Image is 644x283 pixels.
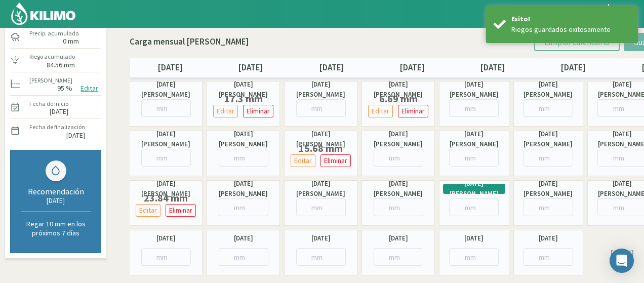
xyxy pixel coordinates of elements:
[139,205,157,216] p: Editar
[217,105,234,117] p: Editar
[47,62,75,68] label: 84.56 mm
[211,129,276,149] label: [DATE][PERSON_NAME]
[296,99,346,117] input: mm
[296,198,346,216] input: mm
[294,155,312,167] p: Editar
[219,149,268,167] input: mm
[449,248,499,266] input: mm
[517,129,579,149] label: [DATE][PERSON_NAME]
[130,35,249,49] p: Carga mensual [PERSON_NAME]
[247,105,270,117] p: Eliminar
[366,129,431,149] label: [DATE][PERSON_NAME]
[533,61,614,74] p: [DATE]
[288,129,353,149] label: [DATE][PERSON_NAME]
[211,179,276,199] label: [DATE][PERSON_NAME]
[21,196,91,205] div: [DATE]
[219,248,268,266] input: mm
[211,79,276,100] label: [DATE][PERSON_NAME]
[169,205,192,216] p: Eliminar
[66,132,85,139] label: [DATE]
[133,79,198,100] label: [DATE][PERSON_NAME]
[611,247,634,259] label: [DATE]
[517,179,579,199] label: [DATE][PERSON_NAME]
[133,129,198,149] label: [DATE][PERSON_NAME]
[366,179,431,199] label: [DATE][PERSON_NAME]
[50,108,68,115] label: [DATE]
[234,233,253,244] label: [DATE]
[372,61,452,74] p: [DATE]
[291,154,315,167] button: Editar
[443,79,505,100] label: [DATE][PERSON_NAME]
[368,105,393,117] button: Editar
[443,129,505,149] label: [DATE][PERSON_NAME]
[401,105,425,117] p: Eliminar
[29,123,85,132] label: Fecha de finalización
[449,149,499,167] input: mm
[21,186,91,196] div: Recomendación
[539,233,558,244] label: [DATE]
[63,38,79,45] label: 0 mm
[366,95,431,103] label: 6.69 mm
[21,219,91,237] p: Regar 10 mm en los próximos 7 días
[219,198,268,216] input: mm
[311,233,331,244] label: [DATE]
[133,179,198,199] label: [DATE][PERSON_NAME]
[511,24,630,35] div: Riegos guardados exitosamente
[243,105,273,117] button: Eliminar
[372,105,389,117] p: Editar
[133,194,198,202] label: 23.84 mm
[29,52,75,61] label: Riego acumulado
[524,149,573,167] input: mm
[211,61,291,74] p: [DATE]
[452,61,533,74] p: [DATE]
[211,95,276,103] label: 17.3 mm
[156,233,176,244] label: [DATE]
[389,233,408,244] label: [DATE]
[524,248,573,266] input: mm
[288,179,353,199] label: [DATE][PERSON_NAME]
[136,204,160,217] button: Editar
[511,14,630,24] div: Exito!
[374,198,423,216] input: mm
[29,99,68,108] label: Fecha de inicio
[374,248,423,266] input: mm
[57,85,72,92] label: 95 %
[610,249,634,273] div: Open Intercom Messenger
[141,248,191,266] input: mm
[524,99,573,117] input: mm
[324,155,347,167] p: Eliminar
[464,233,484,244] label: [DATE]
[449,99,499,117] input: mm
[130,61,210,74] p: [DATE]
[77,83,101,94] button: Editar
[29,29,79,38] label: Precip. acumulada
[288,79,353,100] label: [DATE][PERSON_NAME]
[366,79,431,100] label: [DATE][PERSON_NAME]
[288,144,353,152] label: 15.68 mm
[291,61,372,74] p: [DATE]
[296,248,346,266] input: mm
[141,99,191,117] input: mm
[448,179,500,199] label: [DATE][PERSON_NAME]
[10,2,76,26] img: Kilimo
[517,79,579,100] label: [DATE][PERSON_NAME]
[213,105,238,117] button: Editar
[166,204,196,217] button: Eliminar
[320,154,351,167] button: Eliminar
[141,149,191,167] input: mm
[524,198,573,216] input: mm
[29,76,72,85] label: [PERSON_NAME]
[374,149,423,167] input: mm
[449,198,499,216] input: mm
[398,105,428,117] button: Eliminar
